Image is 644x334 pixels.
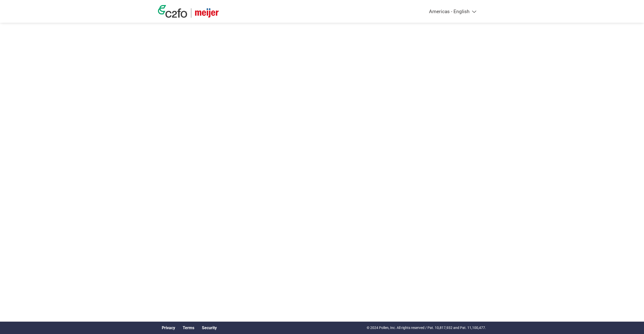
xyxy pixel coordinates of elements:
[183,325,194,330] a: Terms
[162,325,175,330] a: Privacy
[158,5,187,18] img: c2fo logo
[367,325,486,330] p: © 2024 Pollen, Inc. All rights reserved / Pat. 10,817,932 and Pat. 11,100,477.
[195,8,219,18] img: Meijer
[202,325,217,330] a: Security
